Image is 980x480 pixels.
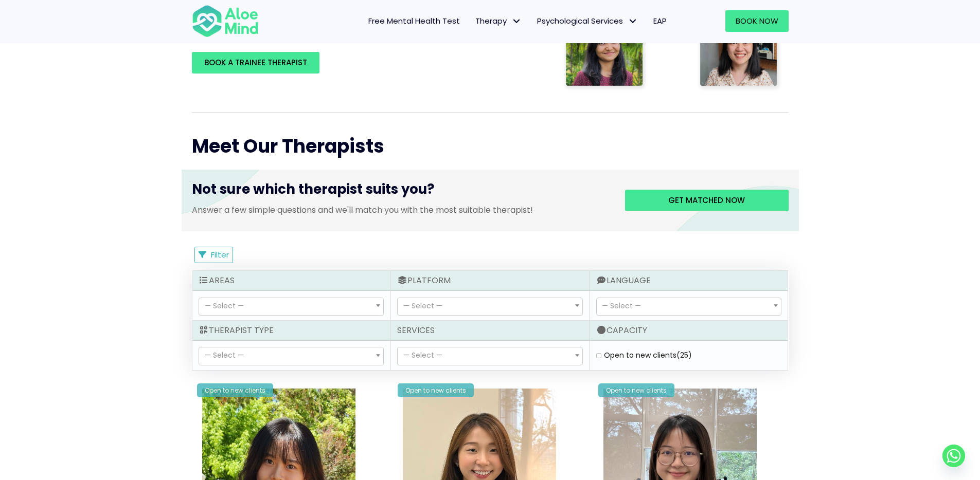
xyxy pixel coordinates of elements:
span: — Select — [205,350,244,360]
span: — Select — [403,350,442,360]
h3: Not sure which therapist suits you? [192,180,610,204]
a: EAP [646,10,674,32]
span: Psychological Services [537,15,638,26]
a: Whatsapp [942,445,965,467]
span: Free Mental Health Test [368,15,460,26]
div: Language [590,271,788,291]
a: Free Mental Health Test [361,10,468,32]
span: (25) [676,350,692,360]
span: Book Now [736,15,778,26]
span: Get matched now [668,195,745,206]
span: BOOK A TRAINEE THERAPIST [204,57,307,68]
div: Services [391,321,589,341]
a: Book Now [725,10,789,32]
div: Capacity [590,321,788,341]
span: Filter [211,249,229,260]
label: Open to new clients [604,350,692,360]
nav: Menu [272,10,674,32]
button: Filter Listings [194,247,234,263]
span: — Select — [205,301,244,311]
a: BOOK A TRAINEE THERAPIST [192,52,319,73]
a: Psychological ServicesPsychological Services: submenu [529,10,646,32]
span: — Select — [403,301,442,311]
span: Meet Our Therapists [192,133,384,159]
div: Areas [192,271,390,291]
div: Open to new clients [598,383,674,397]
p: Answer a few simple questions and we'll match you with the most suitable therapist! [192,204,610,216]
div: Platform [391,271,589,291]
a: Get matched now [625,190,789,211]
img: Aloe mind Logo [192,4,259,38]
a: TherapyTherapy: submenu [468,10,529,32]
span: EAP [653,15,667,26]
div: Open to new clients [197,383,273,397]
div: Open to new clients [398,383,474,397]
span: Therapy: submenu [509,14,524,29]
div: Therapist Type [192,321,390,341]
span: Therapy [475,15,522,26]
span: Psychological Services: submenu [626,14,640,29]
span: — Select — [602,301,641,311]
